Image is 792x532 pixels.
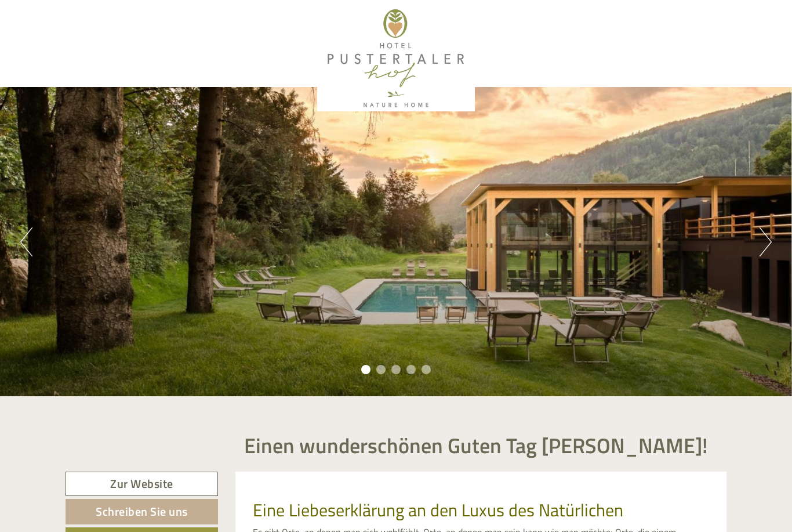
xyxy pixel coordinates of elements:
button: Next [760,227,772,256]
button: Previous [20,227,32,256]
span: Eine Liebeserklärung an den Luxus des Natürlichen [253,497,623,523]
a: Zur Website [66,472,218,497]
a: Schreiben Sie uns [66,499,218,524]
h1: Einen wunderschönen Guten Tag [PERSON_NAME]! [244,434,708,457]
